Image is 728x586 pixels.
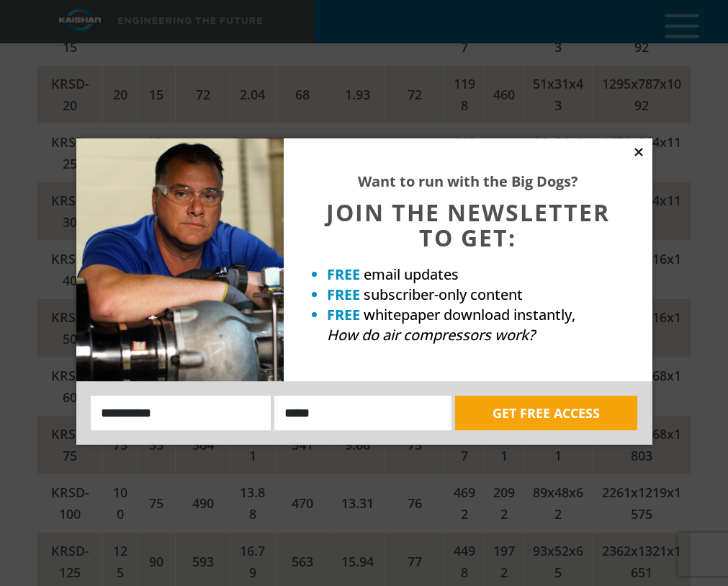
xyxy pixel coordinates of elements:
[358,172,578,191] strong: Want to run with the Big Dogs?
[364,285,523,304] span: subscriber-only content
[632,146,645,159] button: Close
[364,265,459,284] span: email updates
[327,285,360,304] strong: FREE
[274,396,451,430] input: Email
[364,305,575,324] span: whitepaper download instantly,
[327,305,360,324] strong: FREE
[455,396,637,430] button: GET FREE ACCESS
[327,265,360,284] strong: FREE
[91,396,271,430] input: Name:
[326,197,610,253] span: JOIN THE NEWSLETTER TO GET:
[327,325,535,345] em: How do air compressors work?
